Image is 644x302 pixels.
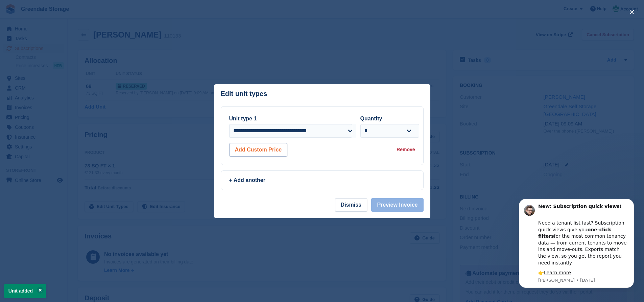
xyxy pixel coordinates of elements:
[397,146,415,153] div: Remove
[229,116,257,121] label: Unit type 1
[509,199,644,292] iframe: Intercom notifications message
[221,90,267,98] p: Edit unit types
[29,78,120,84] p: Message from Steven, sent 2w ago
[229,143,288,157] button: Add Custom Price
[29,4,120,77] div: Message content
[15,6,26,17] img: Profile image for Steven
[29,4,113,10] b: New: Subscription quick views!
[221,170,424,190] a: + Add another
[335,198,367,212] button: Dismiss
[4,284,46,298] p: Unit added
[626,7,637,18] button: close
[29,14,120,67] div: Need a tenant list fast? Subscription quick views give you for the most common tenancy data — fro...
[229,176,415,184] div: + Add another
[29,70,120,77] div: 👉
[371,198,423,212] button: Preview Invoice
[360,116,382,121] label: Quantity
[35,71,62,76] a: Learn more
